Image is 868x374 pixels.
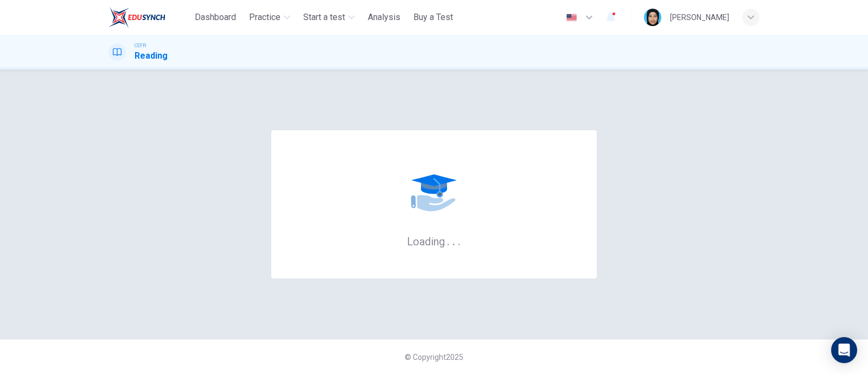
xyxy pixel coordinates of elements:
[452,231,456,249] h6: .
[409,8,457,27] button: Buy a Test
[363,8,405,27] button: Analysis
[670,11,729,24] div: [PERSON_NAME]
[405,353,463,362] span: © Copyright 2025
[135,49,168,62] h1: Reading
[108,7,190,28] a: ELTC logo
[457,231,461,249] h6: .
[644,9,661,26] img: Profile picture
[565,14,578,22] img: en
[108,7,165,28] img: ELTC logo
[299,8,359,27] button: Start a test
[245,8,295,27] button: Practice
[407,234,461,248] h6: Loading
[135,42,146,49] span: CEFR
[446,231,450,249] h6: .
[413,11,453,24] span: Buy a Test
[303,11,345,24] span: Start a test
[368,11,400,24] span: Analysis
[831,337,857,363] div: Open Intercom Messenger
[249,11,280,24] span: Practice
[195,11,236,24] span: Dashboard
[190,8,240,27] button: Dashboard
